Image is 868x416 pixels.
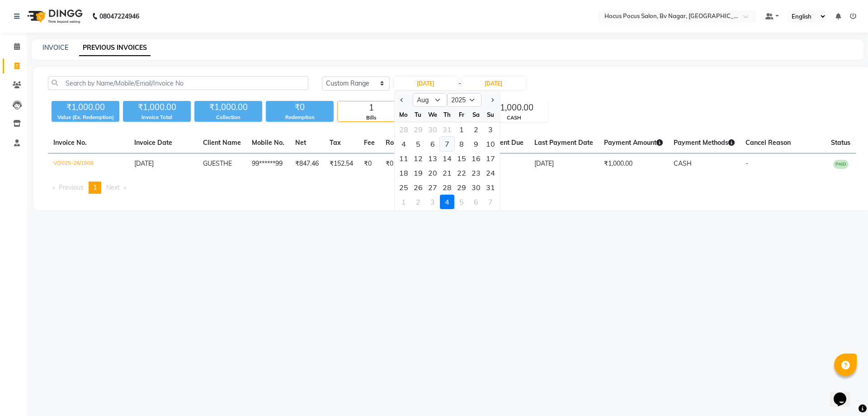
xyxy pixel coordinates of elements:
[425,180,440,195] div: 27
[454,180,469,195] div: 29
[604,139,663,147] span: Payment Amount
[469,107,483,122] div: Sa
[123,114,191,121] div: Invoice Total
[483,107,498,122] div: Su
[745,159,748,167] span: -
[411,195,425,209] div: 2
[599,153,668,175] td: ₹1,000.00
[469,180,483,195] div: 30
[440,166,454,180] div: Thursday, August 21, 2025
[411,180,425,195] div: Tuesday, August 26, 2025
[458,79,461,88] span: -
[483,122,498,137] div: 3
[440,122,454,137] div: Thursday, July 31, 2025
[252,139,284,147] span: Mobile No.
[93,183,97,191] span: 1
[134,159,154,167] span: [DATE]
[396,180,411,195] div: 25
[483,166,498,180] div: 24
[23,4,85,29] img: logo
[483,137,498,151] div: Sunday, August 10, 2025
[481,101,547,114] div: ₹1,000.00
[454,195,469,209] div: 5
[483,151,498,166] div: Sunday, August 17, 2025
[674,159,692,167] span: CASH
[194,114,262,121] div: Collection
[53,139,87,147] span: Invoice No.
[529,153,599,175] td: [DATE]
[266,114,334,121] div: Redemption
[48,76,308,90] input: Search by Name/Mobile/Email/Invoice No
[482,153,529,175] td: ₹0
[134,139,172,147] span: Invoice Date
[440,195,454,209] div: Thursday, September 4, 2025
[454,166,469,180] div: Friday, August 22, 2025
[425,122,440,137] div: Wednesday, July 30, 2025
[454,122,469,137] div: 1
[440,137,454,151] div: Thursday, August 7, 2025
[483,137,498,151] div: 10
[454,151,469,166] div: 15
[487,139,524,147] span: Current Due
[481,114,547,122] div: CASH
[469,151,483,166] div: 16
[411,180,425,195] div: 26
[411,122,425,137] div: 29
[223,159,232,167] span: HE
[454,137,469,151] div: 8
[454,122,469,137] div: Friday, August 1, 2025
[469,151,483,166] div: Saturday, August 16, 2025
[203,139,241,147] span: Client Name
[833,160,849,169] span: PAID
[396,195,411,209] div: 1
[454,180,469,195] div: Friday, August 29, 2025
[396,151,411,166] div: Monday, August 11, 2025
[440,151,454,166] div: 14
[440,137,454,151] div: 7
[396,137,411,151] div: 4
[364,139,375,147] span: Fee
[411,151,425,166] div: 12
[359,153,380,175] td: ₹0
[425,151,440,166] div: Wednesday, August 13, 2025
[425,166,440,180] div: Wednesday, August 20, 2025
[338,101,405,114] div: 1
[469,195,483,209] div: 6
[123,101,191,114] div: ₹1,000.00
[396,166,411,180] div: 18
[42,43,68,52] a: INVOICE
[462,77,525,90] input: End Date
[396,151,411,166] div: 11
[411,122,425,137] div: Tuesday, July 29, 2025
[454,107,469,122] div: Fr
[831,139,850,147] span: Status
[425,151,440,166] div: 13
[440,195,454,209] div: 4
[396,180,411,195] div: Monday, August 25, 2025
[425,195,440,209] div: 3
[106,183,120,191] span: Next
[454,195,469,209] div: Friday, September 5, 2025
[469,166,483,180] div: Saturday, August 23, 2025
[534,139,593,147] span: Last Payment Date
[425,107,440,122] div: We
[290,153,324,175] td: ₹847.46
[483,180,498,195] div: Sunday, August 31, 2025
[411,195,425,209] div: Tuesday, September 2, 2025
[469,180,483,195] div: Saturday, August 30, 2025
[411,151,425,166] div: Tuesday, August 12, 2025
[488,93,495,107] button: Next month
[830,380,859,407] iframe: chat widget
[396,122,411,137] div: Monday, July 28, 2025
[483,166,498,180] div: Sunday, August 24, 2025
[469,122,483,137] div: 2
[52,114,119,121] div: Value (Ex. Redemption)
[425,137,440,151] div: 6
[674,139,735,147] span: Payment Methods
[447,93,481,107] select: Select year
[396,166,411,180] div: Monday, August 18, 2025
[425,180,440,195] div: Wednesday, August 27, 2025
[396,107,411,122] div: Mo
[425,195,440,209] div: Wednesday, September 3, 2025
[469,122,483,137] div: Saturday, August 2, 2025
